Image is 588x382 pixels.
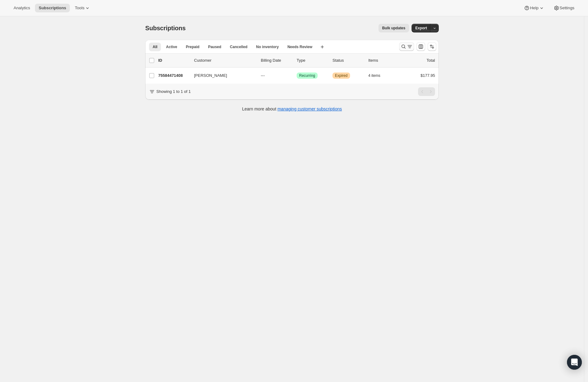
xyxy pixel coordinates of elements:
p: Status [332,57,363,64]
span: Cancelled [230,44,247,49]
span: --- [261,73,265,78]
p: Learn more about [242,106,342,112]
div: Type [297,57,328,64]
div: IDCustomerBilling DateTypeStatusItemsTotal [158,57,435,64]
span: No inventory [256,44,279,49]
span: Recurring [299,73,315,78]
p: Total [427,57,435,64]
button: Export [412,24,431,32]
button: Settings [550,4,578,12]
span: Export [415,26,427,31]
button: Search and filter results [399,42,414,51]
p: Billing Date [261,57,292,64]
span: Subscriptions [145,25,186,31]
div: Items [368,57,399,64]
button: Create new view [317,43,327,51]
button: Bulk updates [379,24,409,32]
button: Sort the results [428,42,436,51]
nav: Pagination [418,87,435,96]
span: Analytics [14,6,30,10]
span: [PERSON_NAME] [194,73,227,79]
p: 75584471408 [158,73,189,79]
p: ID [158,57,189,64]
span: 4 items [368,73,380,78]
p: Customer [194,57,256,64]
button: Help [520,4,548,12]
span: Help [530,6,538,10]
button: Analytics [10,4,34,12]
div: Open Intercom Messenger [567,355,582,370]
span: Bulk updates [382,26,405,31]
button: Subscriptions [35,4,70,12]
span: $177.95 [421,73,435,78]
span: Settings [560,6,574,10]
button: Customize table column order and visibility [417,42,425,51]
span: Subscriptions [39,6,66,10]
div: 75584471408[PERSON_NAME]---SuccessRecurringWarningExpired4 items$177.95 [158,71,435,80]
a: managing customer subscriptions [277,106,342,111]
span: Needs Review [287,44,312,49]
span: Active [166,44,177,49]
p: Showing 1 to 1 of 1 [156,89,191,95]
button: 4 items [368,71,387,80]
button: [PERSON_NAME] [190,71,252,81]
span: Paused [208,44,221,49]
span: Tools [75,6,84,10]
button: Tools [71,4,94,12]
span: All [153,44,157,49]
span: Expired [335,73,348,78]
span: Prepaid [186,44,199,49]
